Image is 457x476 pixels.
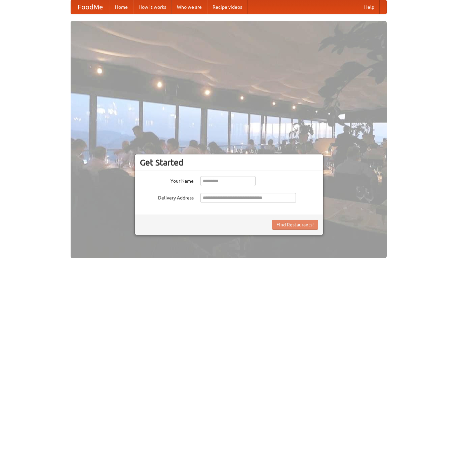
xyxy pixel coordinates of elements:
[71,0,110,14] a: FoodMe
[140,193,194,201] label: Delivery Address
[140,176,194,184] label: Your Name
[359,0,380,14] a: Help
[110,0,133,14] a: Home
[207,0,247,14] a: Recipe videos
[133,0,172,14] a: How it works
[140,157,318,168] h3: Get Started
[272,220,318,230] button: Find Restaurants!
[172,0,207,14] a: Who we are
